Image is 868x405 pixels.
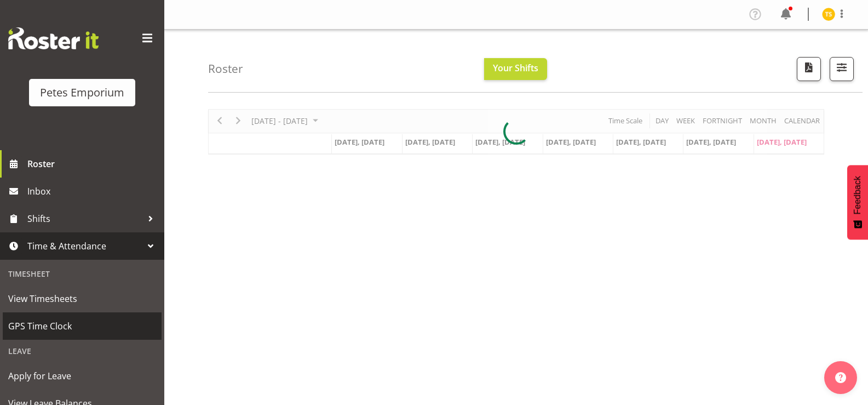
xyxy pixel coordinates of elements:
[3,340,162,362] div: Leave
[27,156,159,172] span: Roster
[27,210,142,227] span: Shifts
[40,84,124,101] div: Petes Emporium
[484,58,547,80] button: Your Shifts
[853,176,863,214] span: Feedback
[797,57,821,81] button: Download a PDF of the roster according to the set date range.
[27,183,159,199] span: Inbox
[847,165,868,239] button: Feedback - Show survey
[8,27,99,49] img: Rosterit website logo
[493,62,538,74] span: Your Shifts
[835,372,846,383] img: help-xxl-2.png
[830,57,854,81] button: Filter Shifts
[8,368,156,384] span: Apply for Leave
[3,362,162,390] a: Apply for Leave
[8,290,156,307] span: View Timesheets
[27,238,142,254] span: Time & Attendance
[8,318,156,334] span: GPS Time Clock
[3,285,162,312] a: View Timesheets
[3,263,162,285] div: Timesheet
[3,312,162,340] a: GPS Time Clock
[822,8,835,21] img: tamara-straker11292.jpg
[208,62,243,75] h4: Roster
